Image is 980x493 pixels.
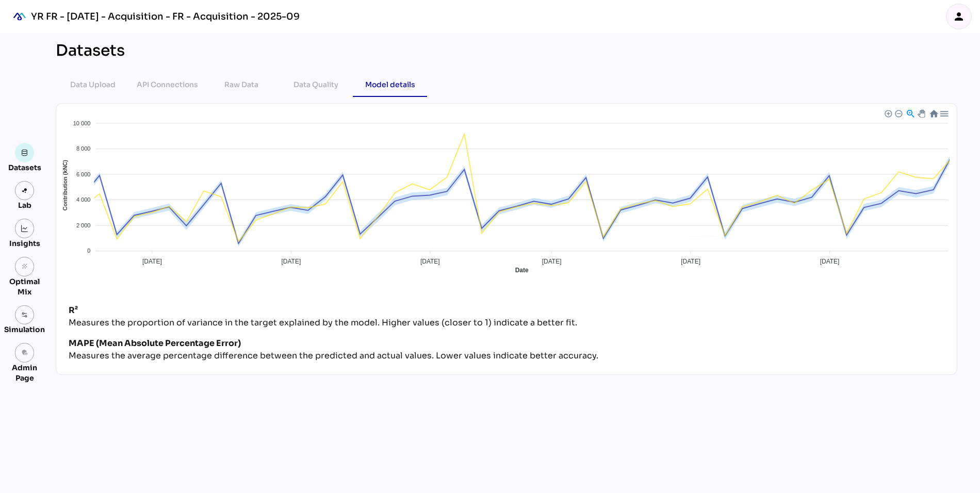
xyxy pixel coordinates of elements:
div: Selection Zoom [906,109,914,118]
div: Data Upload [70,78,116,91]
div: Measures the proportion of variance in the target explained by the model. Higher values (closer t... [69,317,577,329]
tspan: [DATE] [142,258,162,265]
text: Contribution (kNC) [62,160,68,211]
tspan: 2 000 [76,222,91,228]
div: Simulation [4,324,45,335]
div: YR FR - [DATE] - Acquisition - FR - Acquisition - 2025-09 [31,10,300,23]
div: Menu [939,109,948,118]
img: lab.svg [21,187,28,194]
div: Model details [365,78,415,91]
div: Panning [918,110,924,116]
div: Datasets [56,41,125,60]
tspan: [DATE] [281,258,301,265]
img: graph.svg [21,225,28,232]
div: API Connections [137,78,198,91]
i: grain [21,263,28,270]
tspan: 8 000 [76,145,91,152]
div: Zoom In [884,109,891,117]
div: Data Quality [293,78,338,91]
div: Datasets [8,162,41,173]
text: Date [515,267,529,274]
div: Lab [13,200,36,210]
div: Optimal Mix [4,276,45,297]
div: MAPE (Mean Absolute Percentage Error) [69,337,598,350]
div: Measures the average percentage difference between the predicted and actual values. Lower values ... [69,350,598,362]
div: Insights [9,238,40,249]
i: admin_panel_settings [21,349,28,356]
tspan: [DATE] [542,258,562,265]
tspan: [DATE] [420,258,440,265]
tspan: [DATE] [820,258,840,265]
tspan: 4 000 [76,196,91,203]
img: data.svg [21,149,28,156]
div: Zoom Out [894,109,902,117]
i: person [953,10,965,23]
div: R² [69,304,577,317]
tspan: [DATE] [681,258,700,265]
div: mediaROI [8,5,31,28]
tspan: 0 [87,248,90,254]
div: Reset Zoom [929,109,938,118]
div: Admin Page [4,363,45,383]
img: settings.svg [21,311,28,319]
tspan: 6 000 [76,171,91,177]
div: Raw Data [224,78,258,91]
tspan: 10 000 [73,120,91,126]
